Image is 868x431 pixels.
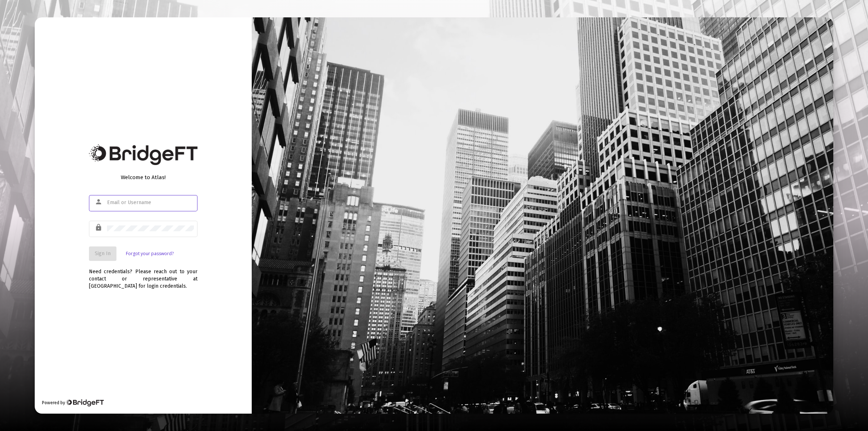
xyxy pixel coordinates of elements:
[89,261,197,290] div: Need credentials? Please reach out to your contact or representative at [GEOGRAPHIC_DATA] for log...
[95,198,103,206] mat-icon: person
[95,223,103,232] mat-icon: lock
[89,246,116,261] button: Sign In
[107,200,194,206] input: Email or Username
[42,399,104,406] div: Powered by
[126,250,174,257] a: Forgot your password?
[89,174,197,181] div: Welcome to Atlas!
[89,144,197,165] img: Bridge Financial Technology Logo
[95,250,111,257] span: Sign In
[66,399,104,406] img: Bridge Financial Technology Logo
